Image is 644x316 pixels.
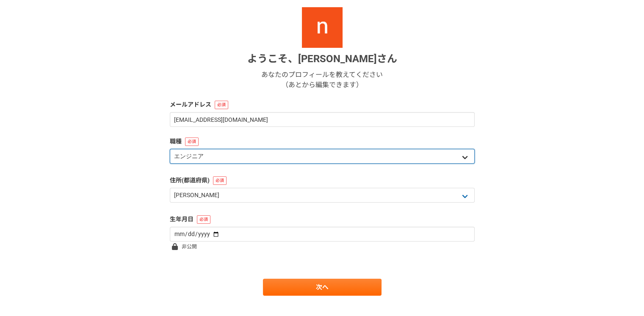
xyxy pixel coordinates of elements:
[263,279,381,296] a: 次へ
[170,215,475,224] label: 生年月日
[302,7,343,48] img: unnamed.png
[182,242,197,252] span: 非公開
[170,100,475,109] label: メールアドレス
[247,51,397,66] h1: ようこそ、 [PERSON_NAME] さん
[170,176,475,185] label: 住所(都道府県)
[170,137,475,146] label: 職種
[261,70,383,90] p: あなたのプロフィールを教えてください （あとから編集できます）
